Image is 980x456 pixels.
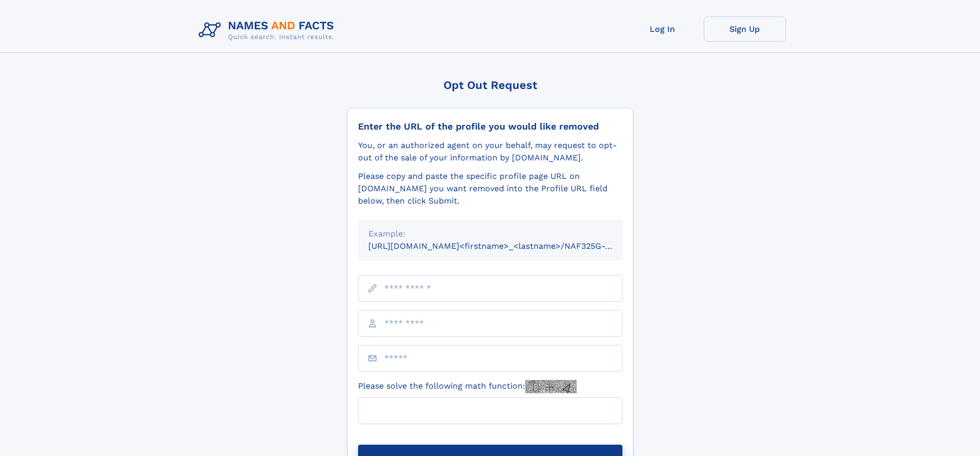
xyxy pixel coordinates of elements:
[358,121,622,132] div: Enter the URL of the profile you would like removed
[194,16,343,44] img: Logo Names and Facts
[358,380,577,393] label: Please solve the following math function:
[368,241,642,251] small: [URL][DOMAIN_NAME]<firstname>_<lastname>/NAF325G-xxxxxxxx
[368,228,612,240] div: Example:
[358,170,622,207] div: Please copy and paste the specific profile page URL on [DOMAIN_NAME] you want removed into the Pr...
[704,16,786,42] a: Sign Up
[347,79,633,92] div: Opt Out Request
[621,16,704,42] a: Log In
[358,139,622,164] div: You, or an authorized agent on your behalf, may request to opt-out of the sale of your informatio...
